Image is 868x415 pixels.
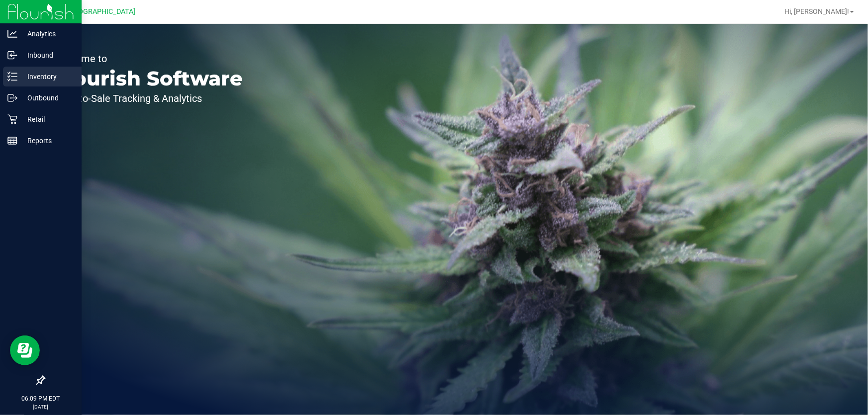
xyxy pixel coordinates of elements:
[17,49,77,61] p: Inbound
[7,93,17,103] inline-svg: Outbound
[7,72,17,82] inline-svg: Inventory
[7,136,17,146] inline-svg: Reports
[7,50,17,60] inline-svg: Inbound
[17,28,77,40] p: Analytics
[7,114,17,124] inline-svg: Retail
[4,394,77,403] p: 06:09 PM EDT
[54,93,243,103] p: Seed-to-Sale Tracking & Analytics
[68,7,136,16] span: [GEOGRAPHIC_DATA]
[17,92,77,104] p: Outbound
[17,71,77,83] p: Inventory
[54,69,243,88] p: Flourish Software
[7,29,17,39] inline-svg: Analytics
[17,113,77,125] p: Retail
[54,54,243,64] p: Welcome to
[4,403,77,411] p: [DATE]
[784,7,849,15] span: Hi, [PERSON_NAME]!
[10,335,40,365] iframe: Resource center
[17,135,77,147] p: Reports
